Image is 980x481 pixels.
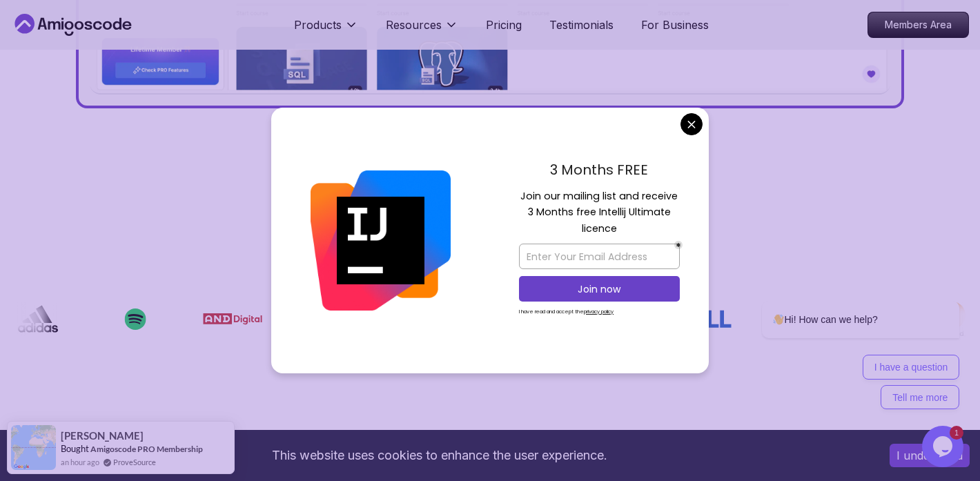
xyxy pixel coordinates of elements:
[868,12,969,38] a: Members Area
[11,425,56,470] img: provesource social proof notification image
[718,192,966,419] iframe: chat widget
[61,456,99,468] span: an hour ago
[868,12,968,37] p: Members Area
[294,17,342,33] p: Products
[61,443,89,454] span: Bought
[90,444,203,454] a: Amigoscode PRO Membership
[486,17,522,33] a: Pricing
[890,444,970,467] button: Accept cookies
[7,263,973,279] p: OUR AMIGO STUDENTS WORK IN TOP COMPANIES
[549,17,614,33] a: Testimonials
[641,17,709,33] a: For Business
[113,456,156,468] a: ProveSource
[386,17,442,33] p: Resources
[61,430,144,442] span: [PERSON_NAME]
[386,17,458,44] button: Resources
[922,426,966,467] iframe: chat widget
[294,17,358,44] button: Products
[10,440,869,471] div: This website uses cookies to enhance the user experience.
